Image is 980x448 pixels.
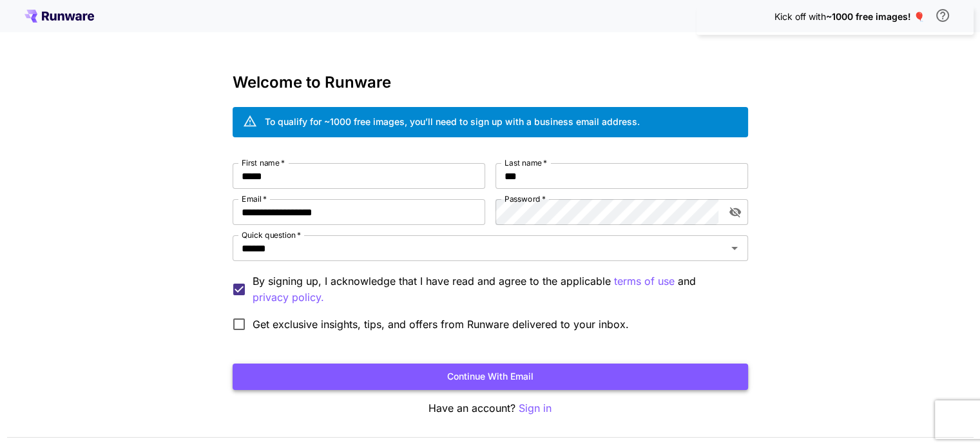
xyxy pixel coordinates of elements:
label: Password [504,193,546,204]
button: Open [725,239,744,257]
button: By signing up, I acknowledge that I have read and agree to the applicable and privacy policy. [614,273,675,289]
p: By signing up, I acknowledge that I have read and agree to the applicable and [253,273,738,306]
label: Quick question [242,229,301,240]
div: To qualify for ~1000 free images, you’ll need to sign up with a business email address. [265,115,640,128]
label: Email [242,193,267,204]
p: Have an account? [233,400,748,416]
label: Last name [504,157,547,168]
p: privacy policy. [253,289,324,306]
h3: Welcome to Runware [233,73,748,92]
button: Continue with email [233,364,748,390]
button: toggle password visibility [724,200,747,224]
button: Sign in [519,400,552,416]
button: In order to qualify for free credit, you need to sign up with a business email address and click ... [930,3,956,28]
span: Get exclusive insights, tips, and offers from Runware delivered to your inbox. [253,317,629,332]
button: By signing up, I acknowledge that I have read and agree to the applicable terms of use and [253,289,324,306]
p: terms of use [614,273,675,289]
label: First name [242,157,285,168]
